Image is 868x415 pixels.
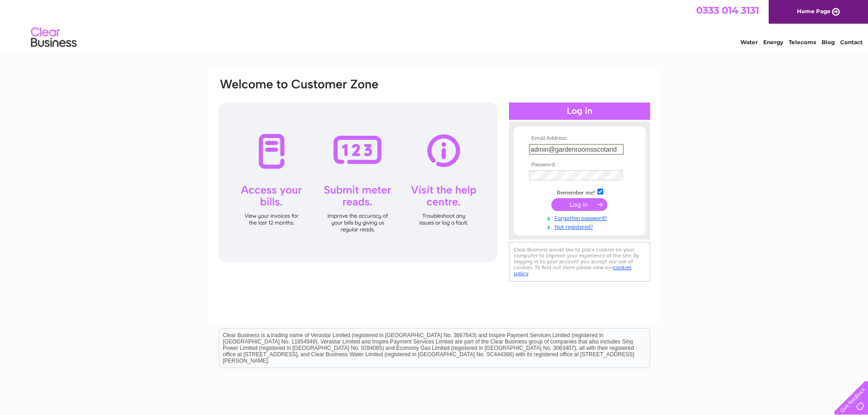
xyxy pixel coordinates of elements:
[527,162,632,168] th: Password:
[696,5,759,16] a: 0333 014 3131
[740,39,758,46] a: Water
[219,5,650,44] div: Clear Business is a trading name of Verastar Limited (registered in [GEOGRAPHIC_DATA] No. 3667643...
[529,213,632,222] a: Forgotten password?
[527,187,632,196] td: Remember me?
[527,135,632,142] th: Email Address:
[551,198,607,211] input: Submit
[822,39,835,46] a: Blog
[840,39,863,46] a: Contact
[529,222,632,231] a: Not registered?
[509,242,650,282] div: Clear Business would like to place cookies on your computer to improve your experience of the sit...
[763,39,783,46] a: Energy
[789,39,816,46] a: Telecoms
[514,264,632,277] a: cookies policy
[31,24,77,51] img: logo.png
